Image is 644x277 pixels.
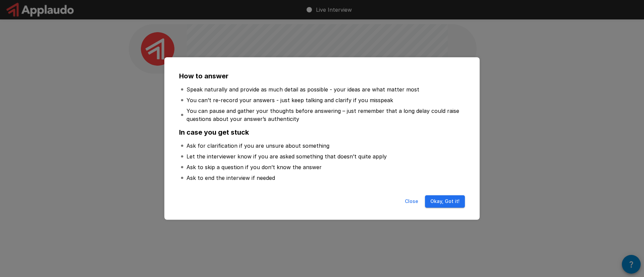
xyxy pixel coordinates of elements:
[186,163,322,171] p: Ask to skip a question if you don’t know the answer
[186,142,329,150] p: Ask for clarification if you are unsure about something
[179,128,249,136] b: In case you get stuck
[401,195,422,208] button: Close
[186,85,419,93] p: Speak naturally and provide as much detail as possible - your ideas are what matter most
[425,195,465,208] button: Okay, Got it!
[186,152,387,160] p: Let the interviewer know if you are asked something that doesn’t quite apply
[186,96,393,104] p: You can’t re-record your answers - just keep talking and clarify if you misspeak
[179,72,228,80] b: How to answer
[186,107,464,123] p: You can pause and gather your thoughts before answering – just remember that a long delay could r...
[186,174,275,182] p: Ask to end the interview if needed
